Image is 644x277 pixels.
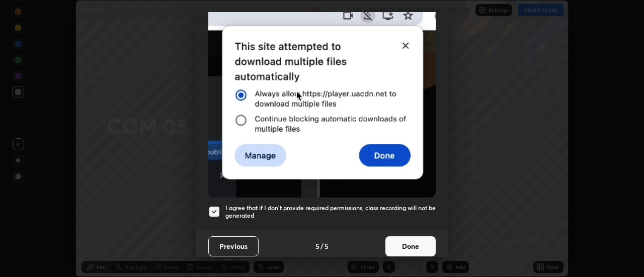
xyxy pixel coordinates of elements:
[325,241,329,251] h4: 5
[225,204,436,220] h5: I agree that if I don't provide required permissions, class recording will not be generated
[320,241,324,251] h4: /
[385,236,436,256] button: Done
[315,241,319,251] h4: 5
[208,236,259,256] button: Previous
